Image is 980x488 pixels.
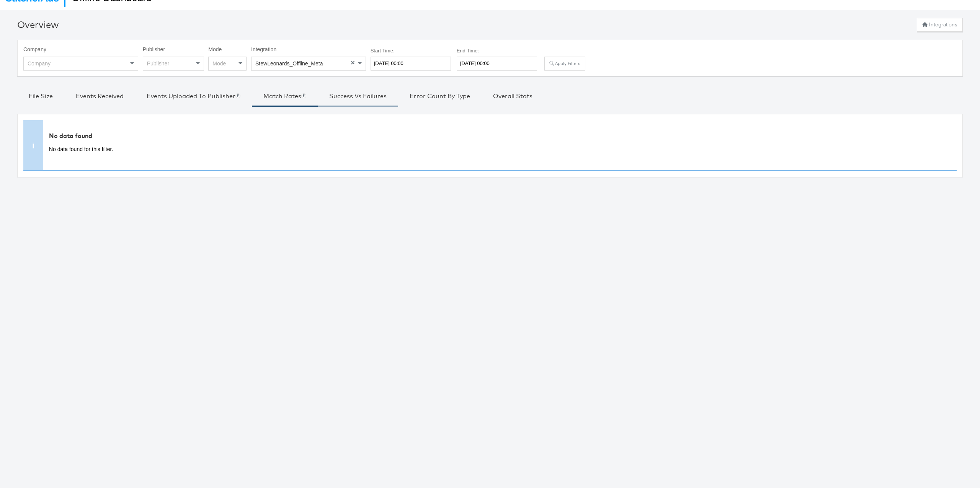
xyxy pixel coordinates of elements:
div: Success vs Failures [329,92,387,101]
button: Apply Filters [544,57,585,70]
div: No data found [49,132,680,140]
label: Start Time: [371,47,451,54]
span: × [351,59,355,66]
label: Mode [208,46,247,54]
div: Company [24,57,138,70]
div: Error Count by Type [410,92,470,101]
div: Match Rates [263,92,306,101]
div: File Size [29,92,53,101]
p: No data found for this filter. [49,146,680,153]
label: End Time: [457,47,540,54]
button: Integrations [917,18,963,32]
div: Events Received [76,92,124,101]
a: Integrations [917,18,963,34]
span: StewLeonards_Offline_Meta [255,60,323,67]
div: Overview [17,18,59,31]
span: Clear value [350,57,356,70]
div: Mode [209,57,246,70]
label: Integration [251,46,366,54]
div: Events Uploaded to Publisher [147,92,240,101]
label: Company [23,46,138,54]
label: Publisher [143,46,204,54]
div: Publisher [143,57,204,70]
div: Overall Stats [493,92,532,101]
